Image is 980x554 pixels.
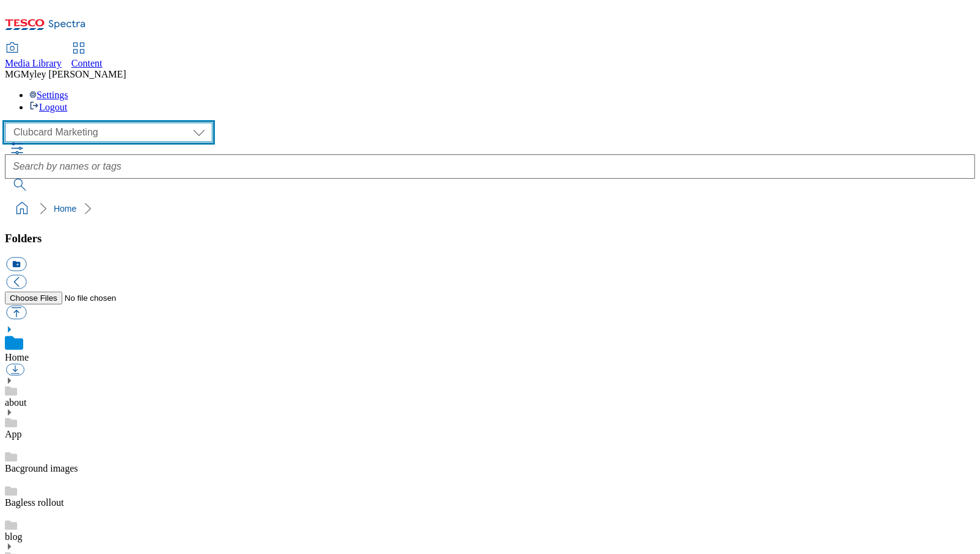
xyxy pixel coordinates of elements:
[5,397,27,408] a: about
[21,69,126,79] span: Myley [PERSON_NAME]
[5,497,64,508] a: Bagless rollout
[5,352,29,362] a: Home
[12,199,32,218] a: home
[5,531,22,542] a: blog
[5,154,975,179] input: Search by names or tags
[29,90,68,100] a: Settings
[54,204,76,214] a: Home
[5,232,975,245] h3: Folders
[5,43,62,69] a: Media Library
[71,58,103,68] span: Content
[5,429,22,439] a: App
[5,197,975,220] nav: breadcrumb
[5,58,62,68] span: Media Library
[5,69,21,79] span: MG
[71,43,103,69] a: Content
[29,102,67,112] a: Logout
[5,463,78,473] a: Bacground images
